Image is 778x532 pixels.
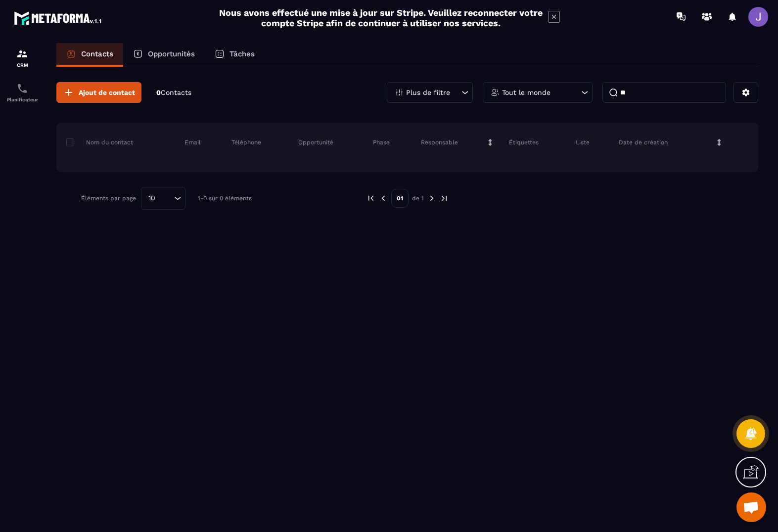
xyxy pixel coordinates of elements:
img: logo [14,9,103,27]
p: Opportunités [148,49,195,58]
p: de 1 [412,194,424,202]
span: Contacts [161,89,191,96]
img: formation [16,48,28,60]
p: Téléphone [231,138,261,146]
span: Ajout de contact [79,88,135,97]
p: 0 [156,88,191,97]
p: Tâches [229,49,255,58]
p: Étiquettes [509,138,539,146]
p: Opportunité [298,138,333,146]
a: Contacts [56,43,123,67]
p: Nom du contact [66,138,133,146]
img: next [427,194,436,203]
img: next [440,194,449,203]
h2: Nous avons effectué une mise à jour sur Stripe. Veuillez reconnecter votre compte Stripe afin de ... [219,7,543,28]
p: Tout le monde [502,89,550,96]
span: 10 [145,193,159,204]
p: Responsable [421,138,458,146]
p: Éléments par page [81,195,136,202]
p: Email [184,138,201,146]
a: Opportunités [123,43,205,67]
a: schedulerschedulerPlanificateur [2,75,42,110]
a: formationformationCRM [2,41,42,75]
p: Contacts [81,49,113,58]
p: Phase [373,138,390,146]
p: Date de création [619,138,668,146]
img: prev [366,194,375,203]
p: Plus de filtre [406,89,450,96]
p: 01 [391,189,409,208]
div: Ouvrir le chat [736,492,766,522]
p: CRM [2,62,42,68]
div: Search for option [141,187,185,210]
img: prev [379,194,388,203]
a: Tâches [205,43,265,67]
img: scheduler [16,83,28,94]
p: Planificateur [2,97,42,102]
input: Search for option [159,193,172,204]
p: 1-0 sur 0 éléments [198,195,252,202]
button: Ajout de contact [56,82,141,103]
p: Liste [576,138,590,146]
